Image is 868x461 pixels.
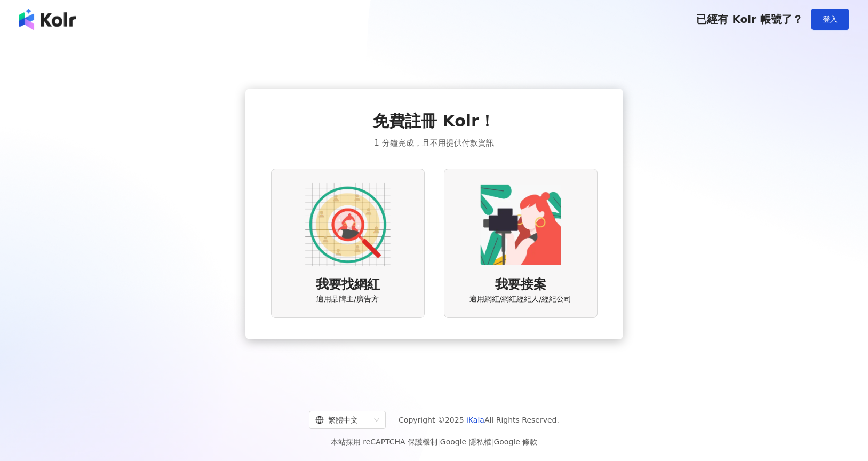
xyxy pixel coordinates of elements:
[316,294,379,305] span: 適用品牌主/廣告方
[491,438,494,446] span: |
[823,15,838,23] span: 登入
[331,435,537,448] span: 本站採用 reCAPTCHA 保護機制
[19,9,76,30] img: logo
[811,9,849,30] button: 登入
[469,294,571,305] span: 適用網紅/網紅經紀人/經紀公司
[478,182,563,267] img: KOL identity option
[466,416,484,424] a: iKala
[305,182,391,267] img: AD identity option
[399,414,559,426] span: Copyright © 2025 All Rights Reserved.
[696,13,803,26] span: 已經有 Kolr 帳號了？
[493,438,537,446] a: Google 條款
[315,411,370,428] div: 繁體中文
[374,137,493,149] span: 1 分鐘完成，且不用提供付款資訊
[440,438,491,446] a: Google 隱私權
[495,276,546,294] span: 我要接案
[373,110,495,132] span: 免費註冊 Kolr！
[316,276,380,294] span: 我要找網紅
[437,438,440,446] span: |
